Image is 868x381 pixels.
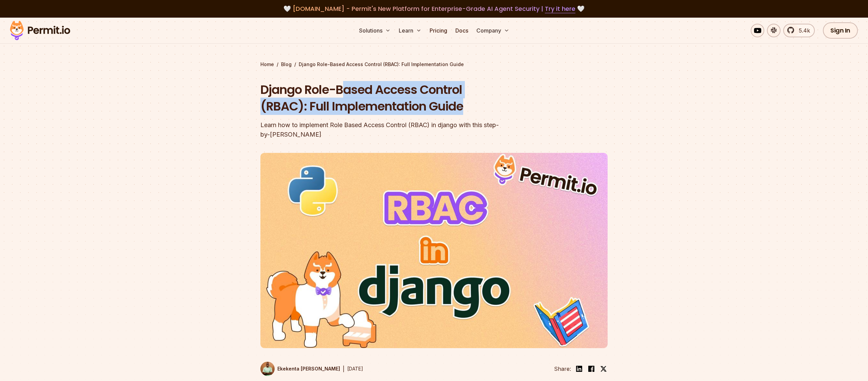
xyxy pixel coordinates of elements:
[545,4,575,13] a: Try it here
[260,120,521,139] div: Learn how to implement Role Based Access Control (RBAC) in django with this step-by-[PERSON_NAME]
[795,26,810,35] span: 5.4k
[356,24,393,37] button: Solutions
[260,153,608,348] img: Django Role-Based Access Control (RBAC): Full Implementation Guide
[7,19,73,42] img: Permit logo
[260,362,340,376] a: Ekekenta [PERSON_NAME]
[260,362,275,376] img: Ekekenta Clinton
[347,366,363,372] time: [DATE]
[260,81,521,115] h1: Django Role-Based Access Control (RBAC): Full Implementation Guide
[587,365,595,373] img: facebook
[277,365,340,372] p: Ekekenta [PERSON_NAME]
[260,61,608,68] div: / /
[554,365,571,373] li: Share:
[293,4,575,13] span: [DOMAIN_NAME] - Permit's New Platform for Enterprise-Grade AI Agent Security |
[343,365,344,373] div: |
[600,365,607,372] img: twitter
[575,365,583,373] img: linkedin
[474,24,512,37] button: Company
[260,61,274,68] a: Home
[453,24,471,37] a: Docs
[783,24,815,37] a: 5.4k
[427,24,450,37] a: Pricing
[16,4,852,14] div: 🤍 🤍
[823,22,858,39] a: Sign In
[396,24,424,37] button: Learn
[281,61,292,68] a: Blog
